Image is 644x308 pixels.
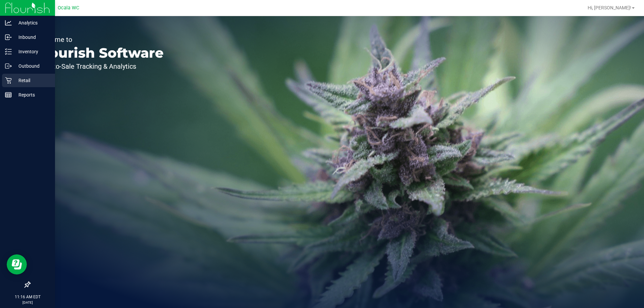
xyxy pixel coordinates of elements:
[36,63,164,70] p: Seed-to-Sale Tracking & Analytics
[5,48,12,55] inline-svg: Inventory
[3,300,52,305] p: [DATE]
[36,46,164,60] p: Flourish Software
[5,77,12,84] inline-svg: Retail
[36,36,164,43] p: Welcome to
[5,19,12,26] inline-svg: Analytics
[12,33,52,41] p: Inbound
[5,63,12,69] inline-svg: Outbound
[7,254,27,274] iframe: Resource center
[5,34,12,41] inline-svg: Inbound
[588,5,631,10] span: Hi, [PERSON_NAME]!
[58,5,79,11] span: Ocala WC
[12,19,52,27] p: Analytics
[12,76,52,84] p: Retail
[12,48,52,56] p: Inventory
[12,91,52,99] p: Reports
[5,91,12,98] inline-svg: Reports
[12,62,52,70] p: Outbound
[3,294,52,300] p: 11:16 AM EDT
